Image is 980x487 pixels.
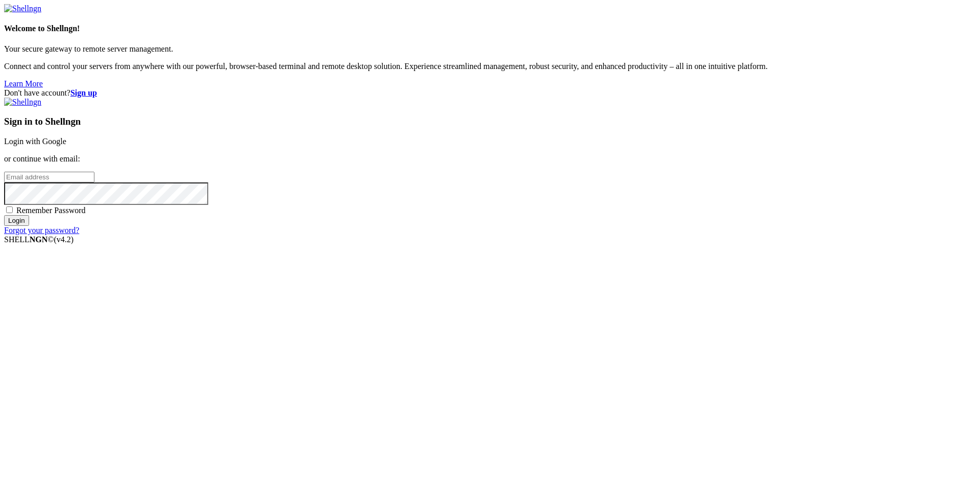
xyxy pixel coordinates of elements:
a: Login with Google [4,137,66,146]
b: NGN [30,235,48,244]
input: Remember Password [6,206,13,213]
img: Shellngn [4,98,41,107]
h4: Welcome to Shellngn! [4,24,976,33]
a: Sign up [70,88,97,97]
span: Remember Password [16,206,86,215]
p: Your secure gateway to remote server management. [4,44,976,54]
a: Forgot your password? [4,226,79,235]
h3: Sign in to Shellngn [4,116,976,127]
p: Connect and control your servers from anywhere with our powerful, browser-based terminal and remo... [4,62,976,71]
p: or continue with email: [4,154,976,164]
div: Don't have account? [4,88,976,98]
span: SHELL © [4,235,73,244]
input: Login [4,215,29,226]
img: Shellngn [4,4,41,13]
input: Email address [4,172,94,182]
span: 4.2.0 [54,235,74,244]
a: Learn More [4,79,43,88]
